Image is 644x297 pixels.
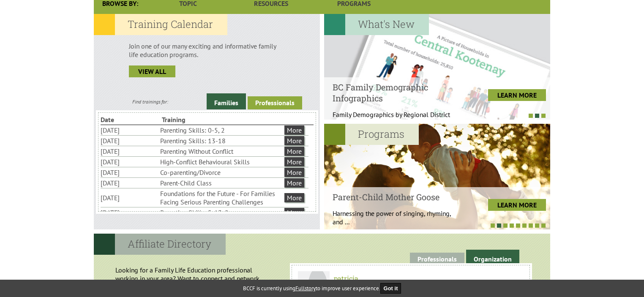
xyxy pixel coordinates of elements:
[324,14,429,35] h2: What's New
[101,207,158,218] li: [DATE]
[410,253,464,266] a: Professionals
[333,191,459,202] h4: Parent-Child Mother Goose
[207,93,246,109] a: Families
[284,136,304,145] a: More
[160,157,283,167] li: High-Conflict Behavioural Skills
[160,167,283,177] li: Co-parenting/Divorce
[160,146,283,156] li: Parenting Without Conflict
[488,199,546,211] a: LEARN MORE
[160,188,283,207] li: Foundations for the Future - For Families Facing Serious Parenting Challenges
[160,125,283,135] li: Parenting Skills: 0-5, 2
[101,114,160,125] li: Date
[333,209,459,226] p: Harnessing the power of singing, rhyming, and ...
[129,42,285,59] p: Join one of our many exciting and informative family life education programs.
[466,250,519,266] a: Organization
[94,234,226,255] h2: Affiliate Directory
[101,146,158,156] li: [DATE]
[162,114,221,125] li: Training
[129,65,175,77] a: view all
[380,283,401,294] button: Got it
[101,157,158,167] li: [DATE]
[94,98,207,105] div: Find trainings for:
[160,207,283,218] li: Parenting Skills: 5-13, 2
[295,285,316,292] a: Fullstory
[284,168,304,177] a: More
[324,124,419,145] h2: Programs
[284,208,304,217] a: More
[284,147,304,156] a: More
[333,110,459,127] p: Family Demographics by Regional District Th...
[101,193,158,203] li: [DATE]
[101,167,158,177] li: [DATE]
[333,82,459,104] h4: BC Family Demographic Infographics
[101,136,158,146] li: [DATE]
[160,136,283,146] li: Parenting Skills: 13-18
[300,274,521,283] h6: patricia
[284,125,304,135] a: More
[488,89,546,101] a: LEARN MORE
[101,125,158,135] li: [DATE]
[284,178,304,188] a: More
[248,96,302,109] a: Professionals
[284,193,304,202] a: More
[160,178,283,188] li: Parent-Child Class
[284,157,304,166] a: More
[94,14,227,35] h2: Training Calendar
[101,178,158,188] li: [DATE]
